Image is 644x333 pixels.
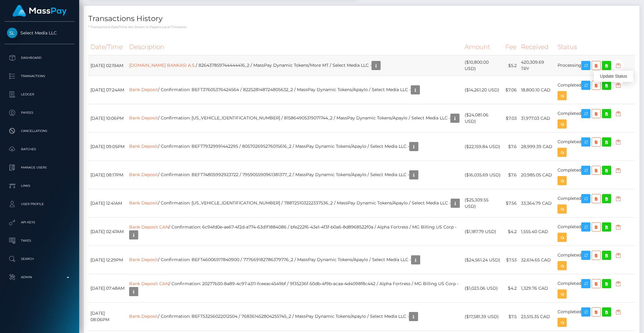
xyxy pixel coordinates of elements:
[5,251,75,267] a: Search
[127,246,463,274] td: / Confirmation: BEFT46006917840900 / 777669182786379776_2 / MassPay Dynamic Tokens/Apaylo / Selec...
[555,189,635,218] td: Completed
[88,246,127,274] td: [DATE] 12:29PM
[7,218,72,227] p: API Keys
[463,76,503,104] td: ($14,261.20 USD)
[503,55,519,76] td: $5.2
[503,189,519,218] td: $7.56
[463,274,503,303] td: ($1,023.06 USD)
[7,53,72,62] p: Dashboard
[129,281,169,286] a: Bank Deposit CAN
[555,274,635,303] td: Completed
[503,274,519,303] td: $4.2
[463,133,503,161] td: ($22,159.84 USD)
[519,303,556,331] td: 23,515.35 CAD
[555,104,635,133] td: Completed
[519,104,556,133] td: 31,977.03 CAD
[463,39,503,55] th: Amount
[127,189,463,218] td: / Confirmation: [US_VEHICLE_IDENTIFICATION_NUMBER] / 788725103222337536_2 / MassPay Dynamic Token...
[555,161,635,189] td: Completed
[7,126,72,136] p: Cancellations
[129,224,169,230] a: Bank Deposit CAN
[555,246,635,274] td: Completed
[127,39,463,55] th: Description
[519,274,556,303] td: 1,329.76 CAD
[88,104,127,133] td: [DATE] 10:06PM
[129,62,196,68] a: [DOMAIN_NAME] BANKASI A.S.
[555,76,635,104] td: Completed
[88,303,127,331] td: [DATE] 08:06PM
[503,218,519,246] td: $4.2
[519,161,556,189] td: 20,985.05 CAD
[7,145,72,154] p: Batches
[463,104,503,133] td: ($24,081.06 USD)
[129,200,158,206] a: Bank Deposit
[129,143,158,149] a: Bank Deposit
[7,273,72,282] p: Admin
[503,39,519,55] th: Fee
[5,178,75,193] a: Links
[594,71,633,82] div: Update Status
[88,133,127,161] td: [DATE] 09:05PM
[88,274,127,303] td: [DATE] 07:48AM
[127,104,463,133] td: / Confirmation: [US_VEHICLE_IDENTIFICATION_NUMBER] / 815864905319071744_2 / MassPay Dynamic Token...
[127,76,463,104] td: / Confirmation: BEFT37605376424564 / 822528148724805632_2 / MassPay Dynamic Tokens/Apaylo / Selec...
[88,76,127,104] td: [DATE] 07:24AM
[463,246,503,274] td: ($24,561.24 USD)
[5,50,75,66] a: Dashboard
[88,161,127,189] td: [DATE] 08:17PM
[519,133,556,161] td: 28,999.39 CAD
[129,257,158,262] a: Bank Deposit
[7,72,72,81] p: Transactions
[463,303,503,331] td: ($17,581.39 USD)
[7,108,72,117] p: Payees
[503,76,519,104] td: $7.06
[7,236,72,245] p: Taxes
[5,233,75,248] a: Taxes
[5,30,75,36] span: Select Media LLC
[555,55,635,76] td: Processing
[127,218,463,246] td: / Confirmation: 6c94fd0e-ae67-4f2d-a774-63d1f1884086 / bfe222f6-43e1-4f3f-b0a6-8d8968522f0a / Alp...
[88,39,127,55] th: Date/Time
[127,303,463,331] td: / Confirmation: BEFT53256022012504 / 768361452804255745_2 / MassPay Dynamic Tokens/Apaylo / Selec...
[5,197,75,212] a: User Profile
[463,55,503,76] td: ($10,800.00 USD)
[7,200,72,209] p: User Profile
[88,55,127,76] td: [DATE] 02:19AM
[88,189,127,218] td: [DATE] 12:41AM
[519,55,556,76] td: 420,309.69 TRY
[519,218,556,246] td: 1,555.40 CAD
[555,133,635,161] td: Completed
[7,28,17,38] img: Select Media LLC
[5,87,75,102] a: Ledger
[127,274,463,303] td: / Confirmation: 20277b30-8a89-4c97-a311-fceeac4549bf / 9f35236f-50db-4f9b-acaa-4d4098f8c442 / Alp...
[88,13,635,24] h4: Transactions History
[519,189,556,218] td: 33,364.79 CAD
[555,303,635,331] td: Completed
[5,69,75,84] a: Transactions
[127,133,463,161] td: / Confirmation: BEFT79329991442295 / 805702695276015616_2 / MassPay Dynamic Tokens/Apaylo / Selec...
[5,142,75,157] a: Batches
[503,104,519,133] td: $7.03
[7,163,72,172] p: Manage Users
[519,246,556,274] td: 32,614.65 CAD
[129,314,158,319] a: Bank Deposit
[519,76,556,104] td: 18,800.10 CAD
[127,161,463,189] td: / Confirmation: BEFT74805992923722 / 795905590961381377_2 / MassPay Dynamic Tokens/Apaylo / Selec...
[503,303,519,331] td: $7.5
[7,90,72,99] p: Ledger
[129,115,158,121] a: Bank Deposit
[7,254,72,264] p: Search
[7,181,72,190] p: Links
[12,5,67,17] img: MassPay Logo
[555,218,635,246] td: Completed
[129,87,158,92] a: Bank Deposit
[5,270,75,285] a: Admin
[127,55,463,76] td: / 826437859744444416_2 / MassPay Dynamic Tokens/More MT / Select Media LLC -
[463,161,503,189] td: ($16,035.69 USD)
[555,39,635,55] th: Status
[5,123,75,139] a: Cancellations
[5,160,75,175] a: Manage Users
[519,39,556,55] th: Received
[88,218,127,246] td: [DATE] 02:47AM
[129,172,158,177] a: Bank Deposit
